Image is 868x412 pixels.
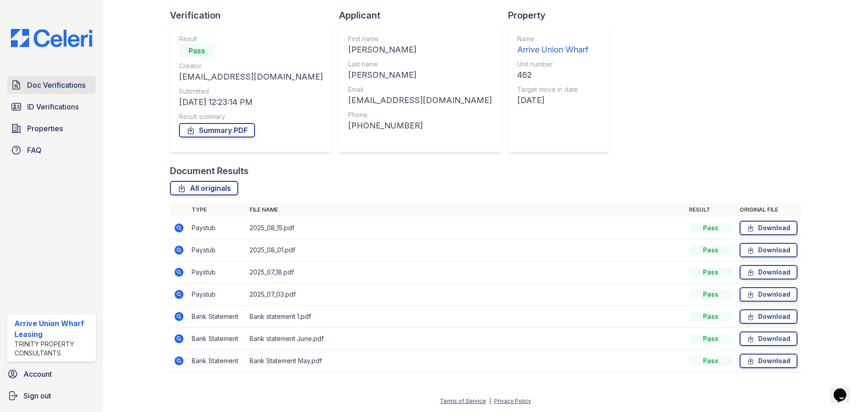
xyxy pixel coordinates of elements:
[689,223,732,232] div: Pass
[348,85,492,94] div: Email
[517,34,588,43] div: Name
[27,80,85,90] span: Doc Verifications
[246,328,685,350] td: Bank statement June.pdf
[7,141,96,159] a: FAQ
[494,398,531,404] a: Privacy Policy
[179,43,215,58] div: Pass
[736,203,801,217] th: Original file
[170,165,249,177] div: Document Results
[740,354,797,368] a: Download
[517,69,588,81] div: 462
[4,387,99,405] a: Sign out
[246,306,685,328] td: Bank statement 1.pdf
[24,390,51,401] span: Sign out
[246,239,685,261] td: 2025_08_01.pdf
[830,376,859,403] iframe: chat widget
[740,221,797,235] a: Download
[188,328,246,350] td: Bank Statement
[179,112,323,121] div: Result summary
[740,309,797,324] a: Download
[4,365,99,383] a: Account
[179,34,323,43] div: Result
[508,9,617,22] div: Property
[689,268,732,277] div: Pass
[7,98,96,116] a: ID Verifications
[179,87,323,96] div: Submitted
[188,239,246,261] td: Paystub
[170,181,238,195] a: All originals
[517,85,588,94] div: Target move in date
[348,34,492,43] div: First name
[689,246,732,255] div: Pass
[689,356,732,365] div: Pass
[348,94,492,107] div: [EMAIL_ADDRESS][DOMAIN_NAME]
[246,203,685,217] th: File name
[170,9,339,22] div: Verification
[188,217,246,239] td: Paystub
[7,119,96,137] a: Properties
[246,350,685,372] td: Bank Statement May.pdf
[27,123,63,134] span: Properties
[489,398,491,404] div: |
[179,96,323,109] div: [DATE] 12:23:14 PM
[689,312,732,321] div: Pass
[179,123,255,137] a: Summary PDF
[348,119,492,132] div: [PHONE_NUMBER]
[740,265,797,279] a: Download
[246,217,685,239] td: 2025_08_15.pdf
[4,29,99,47] img: CE_Logo_Blue-a8612792a0a2168367f1c8372b55b34899dd931a85d93a1a3d3e32e68fde9ad4.png
[7,76,96,94] a: Doc Verifications
[188,350,246,372] td: Bank Statement
[440,398,486,404] a: Terms of Service
[27,101,79,112] span: ID Verifications
[348,60,492,69] div: Last name
[339,9,508,22] div: Applicant
[14,318,92,340] div: Arrive Union Wharf Leasing
[740,243,797,257] a: Download
[348,69,492,81] div: [PERSON_NAME]
[14,340,92,358] div: Trinity Property Consultants
[27,145,42,156] span: FAQ
[188,306,246,328] td: Bank Statement
[517,43,588,56] div: Arrive Union Wharf
[246,284,685,306] td: 2025_07_03.pdf
[689,290,732,299] div: Pass
[517,60,588,69] div: Unit number
[24,369,52,379] span: Account
[689,334,732,343] div: Pass
[188,261,246,284] td: Paystub
[740,331,797,346] a: Download
[188,284,246,306] td: Paystub
[179,71,323,83] div: [EMAIL_ADDRESS][DOMAIN_NAME]
[685,203,736,217] th: Result
[179,62,323,71] div: Creator
[740,287,797,302] a: Download
[348,110,492,119] div: Phone
[246,261,685,284] td: 2025_07_18.pdf
[188,203,246,217] th: Type
[348,43,492,56] div: [PERSON_NAME]
[517,34,588,56] a: Name Arrive Union Wharf
[517,94,588,107] div: [DATE]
